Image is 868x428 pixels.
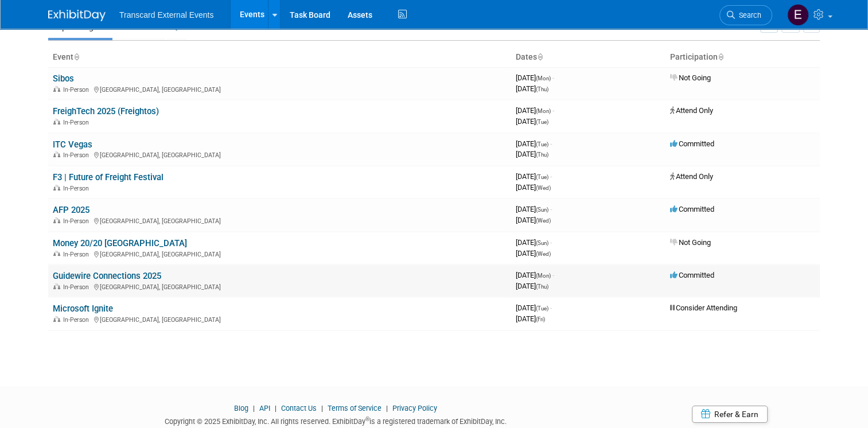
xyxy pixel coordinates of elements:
[550,172,552,181] span: -
[516,84,548,93] span: [DATE]
[670,172,713,181] span: Attend Only
[550,238,552,247] span: -
[536,119,548,125] span: (Tue)
[670,139,714,148] span: Committed
[552,73,554,82] span: -
[516,314,545,323] span: [DATE]
[73,52,79,61] a: Sort by Event Name
[516,249,551,258] span: [DATE]
[536,185,551,191] span: (Wed)
[516,271,554,279] span: [DATE]
[516,216,551,224] span: [DATE]
[53,119,60,124] img: In-Person Event
[511,48,665,67] th: Dates
[735,11,761,20] span: Search
[516,304,552,312] span: [DATE]
[53,216,507,225] div: [GEOGRAPHIC_DATA], [GEOGRAPHIC_DATA]
[53,151,60,157] img: In-Person Event
[670,271,714,279] span: Committed
[53,282,507,291] div: [GEOGRAPHIC_DATA], [GEOGRAPHIC_DATA]
[63,151,92,159] span: In-Person
[281,404,317,413] a: Contact Us
[536,75,551,81] span: (Mon)
[53,84,507,94] div: [GEOGRAPHIC_DATA], [GEOGRAPHIC_DATA]
[63,316,92,324] span: In-Person
[536,240,548,246] span: (Sun)
[550,205,552,213] span: -
[516,73,554,82] span: [DATE]
[53,139,92,150] a: ITC Vegas
[536,305,548,312] span: (Tue)
[550,304,552,312] span: -
[53,271,161,281] a: Guidewire Connections 2025
[53,238,187,248] a: Money 20/20 [GEOGRAPHIC_DATA]
[536,316,545,322] span: (Fri)
[536,174,548,180] span: (Tue)
[536,251,551,257] span: (Wed)
[318,404,326,413] span: |
[328,404,382,413] a: Terms of Service
[63,283,92,291] span: In-Person
[536,86,548,92] span: (Thu)
[516,106,554,115] span: [DATE]
[536,283,548,290] span: (Thu)
[537,52,543,61] a: Sort by Start Date
[53,217,60,223] img: In-Person Event
[516,117,548,126] span: [DATE]
[53,205,89,215] a: AFP 2025
[53,283,60,289] img: In-Person Event
[536,217,551,224] span: (Wed)
[787,4,809,26] img: Ella Millard
[665,48,820,67] th: Participation
[552,271,554,279] span: -
[516,183,551,192] span: [DATE]
[48,10,106,21] img: ExhibitDay
[53,73,74,84] a: Sibos
[718,52,723,61] a: Sort by Participation Type
[392,404,437,413] a: Privacy Policy
[53,185,60,190] img: In-Person Event
[53,106,159,116] a: FreighTech 2025 (Freightos)
[53,172,164,182] a: F3 | Future of Freight Festival
[53,150,507,159] div: [GEOGRAPHIC_DATA], [GEOGRAPHIC_DATA]
[536,141,548,147] span: (Tue)
[48,414,622,427] div: Copyright © 2025 ExhibitDay, Inc. All rights reserved. ExhibitDay is a registered trademark of Ex...
[670,205,714,213] span: Committed
[250,404,258,413] span: |
[536,151,548,158] span: (Thu)
[63,185,92,192] span: In-Person
[383,404,391,413] span: |
[536,207,548,213] span: (Sun)
[53,314,507,324] div: [GEOGRAPHIC_DATA], [GEOGRAPHIC_DATA]
[53,249,507,258] div: [GEOGRAPHIC_DATA], [GEOGRAPHIC_DATA]
[53,304,113,314] a: Microsoft Ignite
[234,404,248,413] a: Blog
[670,304,737,312] span: Consider Attending
[516,282,548,290] span: [DATE]
[48,48,511,67] th: Event
[516,139,552,148] span: [DATE]
[53,316,60,322] img: In-Person Event
[63,251,92,258] span: In-Person
[259,404,270,413] a: API
[719,5,772,25] a: Search
[119,10,213,20] span: Transcard External Events
[516,205,552,213] span: [DATE]
[272,404,279,413] span: |
[53,251,60,256] img: In-Person Event
[63,119,92,126] span: In-Person
[670,106,713,115] span: Attend Only
[365,416,369,422] sup: ®
[516,238,552,247] span: [DATE]
[552,106,554,115] span: -
[550,139,552,148] span: -
[63,217,92,225] span: In-Person
[536,108,551,114] span: (Mon)
[692,406,768,423] a: Refer & Earn
[53,86,60,92] img: In-Person Event
[516,150,548,158] span: [DATE]
[63,86,92,94] span: In-Person
[536,273,551,279] span: (Mon)
[516,172,552,181] span: [DATE]
[670,73,711,82] span: Not Going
